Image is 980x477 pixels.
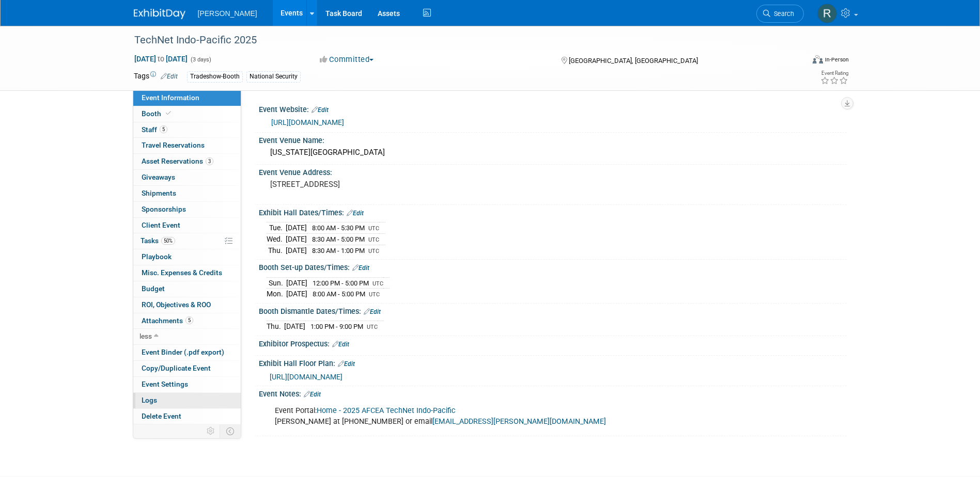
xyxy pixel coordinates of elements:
[133,154,241,169] a: Asset Reservations3
[134,9,185,19] img: ExhibitDay
[142,141,205,149] span: Travel Reservations
[259,356,847,369] div: Exhibit Hall Floor Plan:
[133,170,241,185] a: Giveaways
[270,180,492,189] pre: [STREET_ADDRESS]
[142,173,175,181] span: Giveaways
[133,345,241,360] a: Event Binder (.pdf export)
[134,71,178,83] td: Tags
[372,280,383,287] span: UTC
[259,133,847,146] div: Event Venue Name:
[813,55,823,63] img: Format-Inperson.png
[286,222,307,234] td: [DATE]
[142,284,165,293] span: Budget
[770,10,794,18] span: Search
[133,233,241,249] a: Tasks50%
[817,4,837,23] img: Rebecca Deis
[369,291,380,298] span: UTC
[286,277,307,289] td: [DATE]
[133,281,241,297] a: Budget
[198,9,257,18] span: [PERSON_NAME]
[142,396,157,404] span: Logs
[133,329,241,344] a: less
[202,424,220,438] td: Personalize Event Tab Strip
[259,165,847,178] div: Event Venue Address:
[267,234,286,245] td: Wed.
[432,417,606,426] a: [EMAIL_ADDRESS][PERSON_NAME][DOMAIN_NAME]
[286,234,307,245] td: [DATE]
[347,210,364,217] a: Edit
[134,54,188,63] span: [DATE] [DATE]
[270,373,343,381] a: [URL][DOMAIN_NAME]
[133,122,241,138] a: Staff5
[367,324,378,330] span: UTC
[142,300,211,309] span: ROI, Objectives & ROO
[133,106,241,122] a: Booth
[142,316,193,325] span: Attachments
[142,157,213,165] span: Asset Reservations
[190,56,211,63] span: (3 days)
[312,224,365,232] span: 8:00 AM - 5:30 PM
[142,252,172,261] span: Playbook
[312,235,365,243] span: 8:30 AM - 5:00 PM
[141,236,175,245] span: Tasks
[160,125,167,133] span: 5
[131,31,788,50] div: TechNet Indo-Pacific 2025
[161,237,175,245] span: 50%
[133,409,241,424] a: Delete Event
[156,55,166,63] span: to
[133,313,241,329] a: Attachments5
[820,71,848,76] div: Event Rating
[267,277,286,289] td: Sun.
[312,247,365,255] span: 8:30 AM - 1:00 PM
[185,316,193,324] span: 5
[569,57,698,65] span: [GEOGRAPHIC_DATA], [GEOGRAPHIC_DATA]
[756,5,804,23] a: Search
[368,236,379,243] span: UTC
[259,260,847,273] div: Booth Set-up Dates/Times:
[133,186,241,201] a: Shipments
[133,393,241,408] a: Logs
[133,90,241,106] a: Event Information
[317,406,456,415] a: Home - 2025 AFCEA TechNet Indo-Pacific
[206,157,213,165] span: 3
[743,54,849,69] div: Event Format
[268,401,733,432] div: Event Portal: [PERSON_NAME] at [PHONE_NUMBER] or email
[220,424,241,438] td: Toggle Event Tabs
[267,145,839,161] div: [US_STATE][GEOGRAPHIC_DATA]
[271,118,344,126] a: [URL][DOMAIN_NAME]
[133,265,241,281] a: Misc. Expenses & Credits
[267,321,284,332] td: Thu.
[286,289,307,299] td: [DATE]
[142,268,222,277] span: Misc. Expenses & Credits
[284,321,305,332] td: [DATE]
[142,125,167,134] span: Staff
[304,391,321,398] a: Edit
[142,205,186,213] span: Sponsorships
[267,222,286,234] td: Tue.
[133,218,241,233] a: Client Event
[352,264,369,272] a: Edit
[316,54,378,65] button: Committed
[313,279,369,287] span: 12:00 PM - 5:00 PM
[142,109,173,118] span: Booth
[368,248,379,255] span: UTC
[142,364,211,372] span: Copy/Duplicate Event
[139,332,152,340] span: less
[142,93,199,102] span: Event Information
[246,71,301,82] div: National Security
[142,189,176,197] span: Shipments
[133,202,241,217] a: Sponsorships
[166,110,171,116] i: Booth reservation complete
[133,138,241,153] a: Travel Reservations
[310,323,363,330] span: 1:00 PM - 9:00 PM
[267,245,286,256] td: Thu.
[133,249,241,265] a: Playbook
[259,336,847,349] div: Exhibitor Prospectus:
[142,221,180,229] span: Client Event
[161,73,178,80] a: Edit
[368,225,379,232] span: UTC
[338,360,355,368] a: Edit
[142,412,181,420] span: Delete Event
[286,245,307,256] td: [DATE]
